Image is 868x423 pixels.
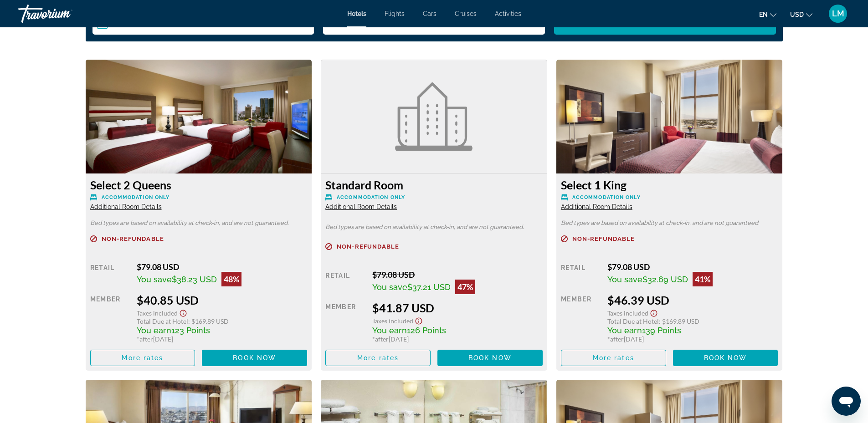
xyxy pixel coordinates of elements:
[826,4,850,23] button: User Menu
[90,350,195,366] button: More rates
[372,301,543,315] div: $41.87 USD
[495,10,521,17] a: Activities
[704,354,747,362] span: Book now
[759,11,768,18] span: en
[202,350,307,366] button: Book now
[407,326,446,335] span: 126 Points
[372,270,543,280] div: $79.08 USD
[90,203,162,210] span: Additional Room Details
[86,60,312,173] img: c5a05705-c37f-4247-a2cd-96bcb699cdd5.jpeg
[607,317,659,325] span: Total Due at Hotel
[642,275,688,284] span: $32.69 USD
[455,10,477,17] a: Cruises
[325,350,431,366] button: More rates
[832,387,861,416] iframe: Button to launch messaging window
[385,10,405,17] a: Flights
[607,335,778,343] div: * [DATE]
[673,350,778,366] button: Book now
[337,194,405,200] span: Accommodation Only
[102,236,164,242] span: Non-refundable
[172,275,217,284] span: $38.23 USD
[325,178,543,192] h3: Standard Room
[102,194,170,200] span: Accommodation Only
[413,315,424,325] button: Show Taxes and Fees disclaimer
[607,262,778,272] div: $79.08 USD
[607,317,778,325] div: : $169.89 USD
[178,307,189,317] button: Show Taxes and Fees disclaimer
[122,354,163,362] span: More rates
[90,178,308,192] h3: Select 2 Queens
[137,275,172,284] span: You save
[139,335,153,343] span: after
[423,10,437,17] a: Cars
[325,203,397,210] span: Additional Room Details
[325,224,543,230] p: Bed types are based on availability at check-in, and are not guaranteed.
[572,194,641,200] span: Accommodation Only
[455,280,475,294] div: 47%
[171,326,210,335] span: 123 Points
[372,317,413,325] span: Taxes included
[607,309,648,317] span: Taxes included
[648,307,659,317] button: Show Taxes and Fees disclaimer
[90,293,130,343] div: Member
[790,11,804,18] span: USD
[561,350,666,366] button: More rates
[437,350,543,366] button: Book now
[137,335,307,343] div: * [DATE]
[607,293,778,307] div: $46.39 USD
[561,262,601,286] div: Retail
[832,9,844,18] span: LM
[90,262,130,286] div: Retail
[137,326,171,335] span: You earn
[610,335,624,343] span: after
[137,262,307,272] div: $79.08 USD
[561,220,778,226] p: Bed types are based on availability at check-in, and are not guaranteed.
[759,8,776,21] button: Change language
[693,272,713,286] div: 41%
[561,203,632,210] span: Additional Room Details
[468,354,512,362] span: Book now
[372,335,543,343] div: * [DATE]
[325,270,365,294] div: Retail
[561,178,778,192] h3: Select 1 King
[137,317,307,325] div: : $169.89 USD
[233,354,276,362] span: Book now
[372,326,407,335] span: You earn
[375,335,389,343] span: after
[607,326,642,335] span: You earn
[18,2,109,25] a: Travorium
[642,326,681,335] span: 139 Points
[790,8,812,21] button: Change currency
[561,293,601,343] div: Member
[556,60,783,173] img: 186f50cc-59a8-46bf-ace8-bbe891791f41.jpeg
[372,282,407,292] span: You save
[92,12,314,35] button: Check-in date: Nov 27, 2025 Check-out date: Nov 30, 2025
[407,282,451,292] span: $37.21 USD
[137,309,178,317] span: Taxes included
[137,293,307,307] div: $40.85 USD
[572,236,635,242] span: Non-refundable
[607,275,642,284] span: You save
[395,82,473,151] img: hotel.svg
[347,10,366,17] a: Hotels
[325,301,365,343] div: Member
[90,220,308,226] p: Bed types are based on availability at check-in, and are not guaranteed.
[593,354,634,362] span: More rates
[357,354,399,362] span: More rates
[92,12,776,35] div: Search widget
[137,317,188,325] span: Total Due at Hotel
[337,244,399,250] span: Non-refundable
[221,272,241,286] div: 48%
